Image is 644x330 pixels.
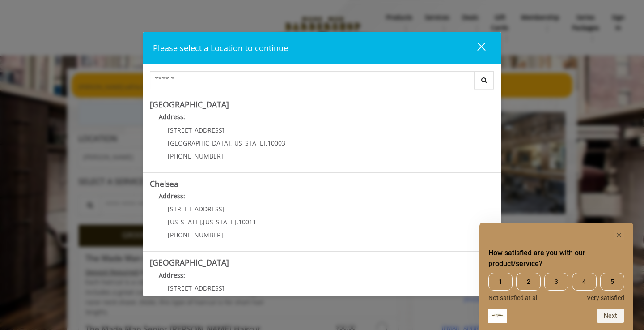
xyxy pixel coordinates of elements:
span: [US_STATE] [203,218,237,226]
span: 2 [516,273,540,291]
span: [STREET_ADDRESS] [168,284,225,292]
span: [GEOGRAPHIC_DATA] [168,139,230,147]
b: [GEOGRAPHIC_DATA] [150,257,229,268]
b: [GEOGRAPHIC_DATA] [150,99,229,110]
span: [PHONE_NUMBER] [168,152,223,160]
span: 5 [600,273,624,291]
span: [STREET_ADDRESS] [168,205,225,213]
span: 1 [488,273,513,291]
button: Next question [597,309,624,323]
span: Not satisfied at all [488,294,538,301]
h2: How satisfied are you with our product/service? Select an option from 1 to 5, with 1 being Not sa... [488,248,624,269]
b: Chelsea [150,178,178,189]
div: close dialog [467,42,485,55]
span: [PHONE_NUMBER] [168,231,223,239]
span: , [230,139,232,147]
span: 3 [544,273,568,291]
button: close dialog [461,39,491,57]
span: 10011 [238,218,256,226]
input: Search Center [150,71,475,89]
b: Address: [159,192,185,200]
span: [US_STATE] [168,218,201,226]
b: Address: [159,112,185,121]
i: Search button [479,77,489,83]
span: [US_STATE] [232,139,266,147]
span: , [237,218,238,226]
div: Center Select [150,71,494,94]
span: Very satisfied [587,294,624,301]
span: 10003 [267,139,285,147]
div: How satisfied are you with our product/service? Select an option from 1 to 5, with 1 being Not sa... [488,273,624,301]
span: , [266,139,267,147]
button: Hide survey [614,230,624,240]
span: [STREET_ADDRESS] [168,126,225,134]
b: Address: [159,271,185,279]
span: Please select a Location to continue [153,43,288,53]
span: 4 [572,273,596,291]
span: , [201,218,203,226]
div: How satisfied are you with our product/service? Select an option from 1 to 5, with 1 being Not sa... [488,230,624,323]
